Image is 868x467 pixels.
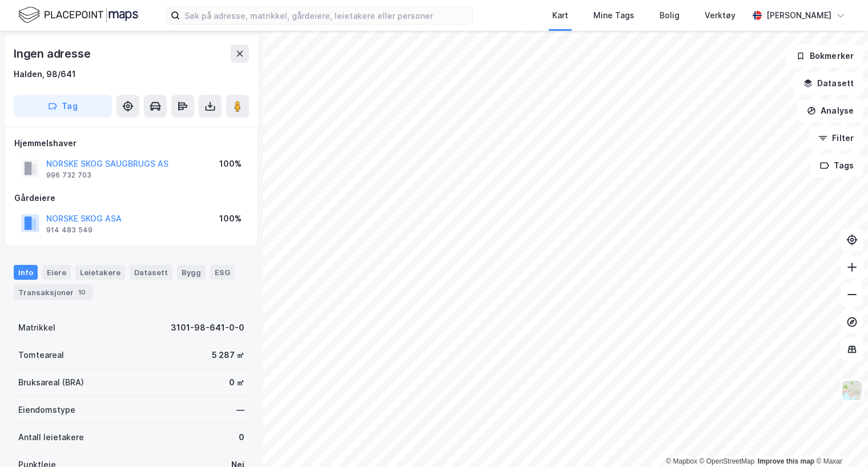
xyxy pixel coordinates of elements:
button: Tags [810,154,863,177]
div: Kontrollprogram for chat [811,412,868,467]
div: Kart [552,9,568,22]
div: ESG [210,265,235,280]
div: 100% [219,212,242,226]
div: Verktøy [705,9,736,22]
div: Leietakere [75,265,125,280]
div: Ingen adresse [14,45,93,63]
a: Mapbox [666,457,697,465]
div: Gårdeiere [14,191,248,205]
div: Info [14,265,38,280]
div: Matrikkel [18,321,55,335]
div: Hjemmelshaver [14,136,248,150]
div: 10 [76,287,88,298]
div: Bruksareal (BRA) [18,376,84,389]
a: OpenStreetMap [700,457,755,465]
div: Bolig [660,9,680,22]
div: 3101-98-641-0-0 [171,321,244,335]
div: Antall leietakere [18,430,84,444]
div: 5 287 ㎡ [212,348,244,362]
div: Bygg [177,265,206,280]
img: logo.f888ab2527a4732fd821a326f86c7f29.svg [18,5,138,25]
div: Eiere [42,265,71,280]
button: Filter [809,127,863,150]
img: Z [841,380,863,401]
input: Søk på adresse, matrikkel, gårdeiere, leietakere eller personer [180,7,472,24]
div: 100% [219,157,242,171]
div: Mine Tags [593,9,634,22]
div: Datasett [130,265,172,280]
div: 0 [239,430,244,444]
button: Bokmerker [786,45,863,67]
button: Tag [14,95,112,118]
div: Eiendomstype [18,403,75,417]
div: 996 732 703 [46,171,91,180]
div: [PERSON_NAME] [766,9,831,22]
div: — [236,403,244,417]
div: 0 ㎡ [229,376,244,389]
iframe: Chat Widget [811,412,868,467]
a: Improve this map [758,457,814,465]
div: Tomteareal [18,348,64,362]
button: Analyse [797,99,863,122]
div: Halden, 98/641 [14,67,76,81]
div: 914 483 549 [46,226,93,235]
div: Transaksjoner [14,284,93,300]
button: Datasett [794,72,863,95]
